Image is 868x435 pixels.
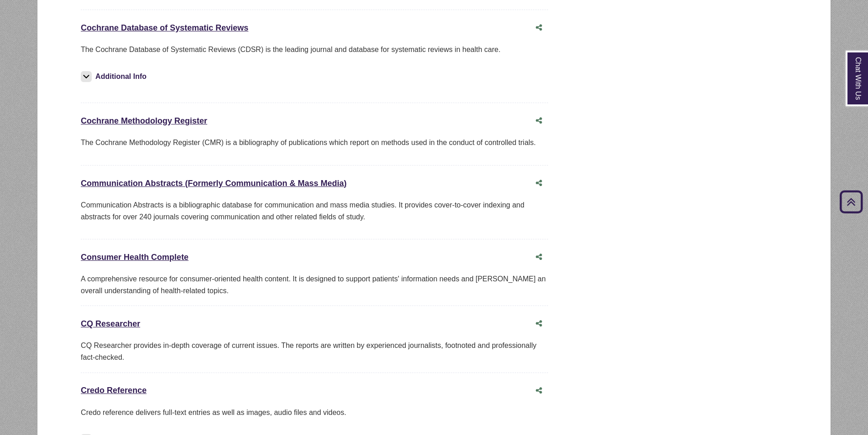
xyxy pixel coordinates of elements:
a: Communication Abstracts (Formerly Communication & Mass Media) [81,179,346,188]
p: The Cochrane Database of Systematic Reviews (CDSR) is the leading journal and database for system... [81,44,548,56]
a: Consumer Health Complete [81,253,188,262]
button: Share this database [530,382,548,399]
a: Back to Top [837,196,866,208]
button: Share this database [530,315,548,332]
a: Credo Reference [81,386,146,395]
div: CQ Researcher provides in-depth coverage of current issues. The reports are written by experience... [81,340,548,363]
a: CQ Researcher [81,319,140,328]
p: Credo reference delivers full-text entries as well as images, audio files and videos. [81,407,548,419]
button: Share this database [530,249,548,266]
button: Additional Info [81,70,149,83]
a: Cochrane Methodology Register [81,116,207,125]
button: Share this database [530,175,548,192]
div: A comprehensive resource for consumer-oriented health content. It is designed to support patients... [81,273,548,296]
p: The Cochrane Methodology Register (CMR) is a bibliography of publications which report on methods... [81,137,548,149]
button: Share this database [530,19,548,36]
a: Cochrane Database of Systematic Reviews [81,23,248,32]
p: Communication Abstracts is a bibliographic database for communication and mass media studies. It ... [81,199,548,223]
button: Share this database [530,112,548,129]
